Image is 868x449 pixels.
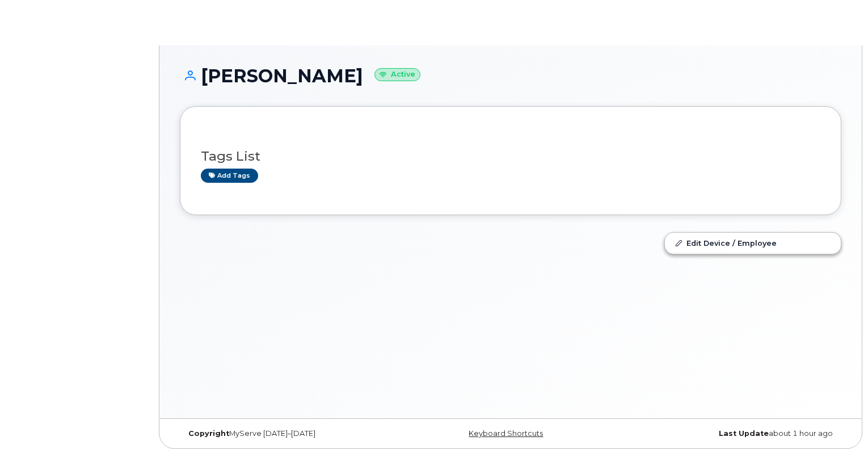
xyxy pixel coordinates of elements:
[374,68,420,81] small: Active
[469,429,543,438] a: Keyboard Shortcuts
[621,429,841,438] div: about 1 hour ago
[180,429,401,438] div: MyServe [DATE]–[DATE]
[188,429,229,438] strong: Copyright
[201,149,820,163] h3: Tags List
[180,66,841,86] h1: [PERSON_NAME]
[719,429,769,438] strong: Last Update
[665,233,841,253] a: Edit Device / Employee
[201,169,258,183] a: Add tags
